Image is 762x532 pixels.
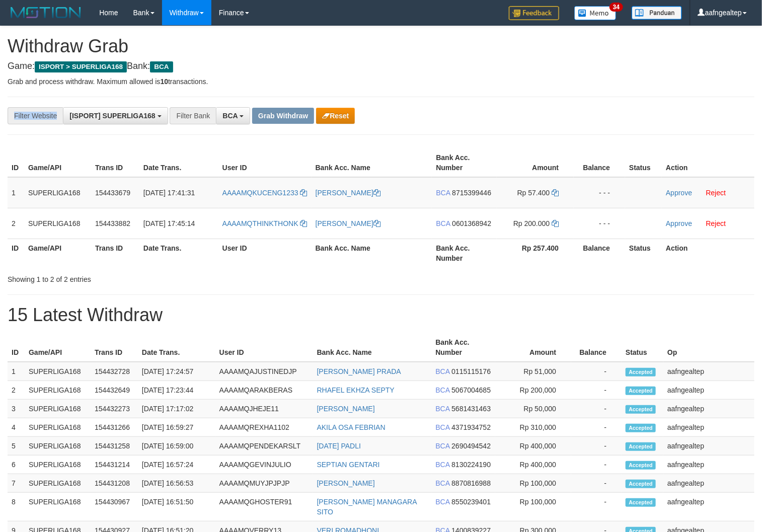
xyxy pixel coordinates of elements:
span: BCA [435,498,449,506]
span: BCA [435,479,449,487]
th: Game/API [25,333,91,362]
a: Reject [706,219,726,227]
span: 34 [609,3,623,12]
th: ID [8,333,25,362]
a: [PERSON_NAME] PRADA [317,367,401,375]
span: Copy 0115115176 to clipboard [451,367,491,375]
td: Rp 400,000 [495,455,571,474]
td: aafngealtep [663,455,754,474]
td: SUPERLIGA168 [25,493,91,521]
th: Date Trans. [138,333,215,362]
img: Button%20Memo.svg [574,6,617,20]
td: AAAAMQAJUSTINEDJP [215,362,313,381]
td: - [571,381,622,400]
span: [DATE] 17:41:31 [143,189,195,197]
span: AAAAMQKUCENG1233 [222,189,298,197]
td: Rp 50,000 [495,400,571,418]
td: 154432273 [91,400,138,418]
a: RHAFEL EKHZA SEPTY [317,386,395,394]
td: SUPERLIGA168 [25,437,91,455]
th: Bank Acc. Number [432,148,497,177]
a: [PERSON_NAME] [317,479,375,487]
span: Accepted [626,387,656,395]
td: [DATE] 17:24:57 [138,362,215,381]
td: 8 [8,493,25,521]
span: Accepted [626,405,656,414]
td: 1 [8,362,25,381]
td: 154430967 [91,493,138,521]
td: SUPERLIGA168 [25,400,91,418]
span: Accepted [626,480,656,488]
span: Copy 0601368942 to clipboard [452,219,491,227]
td: Rp 200,000 [495,381,571,400]
td: - [571,455,622,474]
span: Copy 2690494542 to clipboard [451,442,491,450]
td: aafngealtep [663,493,754,521]
td: - [571,437,622,455]
th: Bank Acc. Name [312,148,432,177]
th: Balance [574,239,625,267]
td: aafngealtep [663,474,754,493]
a: Approve [666,189,692,197]
td: aafngealtep [663,362,754,381]
td: 5 [8,437,25,455]
td: aafngealtep [663,400,754,418]
h1: Withdraw Grab [8,36,754,56]
span: Rp 200.000 [513,219,550,227]
td: - - - [574,208,625,239]
th: Status [622,333,663,362]
th: Bank Acc. Name [313,333,432,362]
button: Reset [316,108,355,124]
td: AAAAMQJHEJE11 [215,400,313,418]
p: Grab and process withdraw. Maximum allowed is transactions. [8,77,754,87]
td: 6 [8,455,25,474]
span: ISPORT > SUPERLIGA168 [35,61,127,72]
td: 154431214 [91,455,138,474]
td: - [571,493,622,521]
td: SUPERLIGA168 [25,455,91,474]
span: BCA [435,405,449,413]
a: [PERSON_NAME] [316,219,380,227]
th: Action [662,239,754,267]
a: Approve [666,219,692,227]
td: Rp 100,000 [495,493,571,521]
td: 2 [8,208,24,239]
button: [ISPORT] SUPERLIGA168 [63,107,168,124]
td: - - - [574,177,625,208]
td: AAAAMQGHOSTER91 [215,493,313,521]
img: Feedback.jpg [509,6,559,20]
th: Bank Acc. Number [431,333,495,362]
th: User ID [215,333,313,362]
td: - [571,400,622,418]
th: Game/API [24,148,91,177]
th: Trans ID [91,333,138,362]
td: Rp 400,000 [495,437,571,455]
span: BCA [435,367,449,375]
td: aafngealtep [663,437,754,455]
th: Bank Acc. Number [432,239,497,267]
img: panduan.png [632,6,682,20]
span: Accepted [626,442,656,451]
th: Trans ID [91,148,139,177]
th: Balance [571,333,622,362]
td: Rp 100,000 [495,474,571,493]
span: Accepted [626,461,656,470]
span: BCA [436,189,450,197]
span: AAAAMQTHINKTHONK [222,219,298,227]
a: AAAAMQKUCENG1233 [222,189,308,197]
td: [DATE] 17:17:02 [138,400,215,418]
a: AKILA OSA FEBRIAN [317,423,386,431]
span: Copy 4371934752 to clipboard [451,423,491,431]
span: Copy 8715399446 to clipboard [452,189,491,197]
div: Showing 1 to 2 of 2 entries [8,270,310,284]
a: [PERSON_NAME] [317,405,375,413]
a: Reject [706,189,726,197]
a: Copy 200000 to clipboard [552,219,559,227]
a: [PERSON_NAME] [316,189,380,197]
span: BCA [436,219,450,227]
td: AAAAMQGEVINJULIO [215,455,313,474]
td: 154431258 [91,437,138,455]
td: aafngealtep [663,381,754,400]
span: BCA [435,461,449,469]
span: Accepted [626,498,656,507]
